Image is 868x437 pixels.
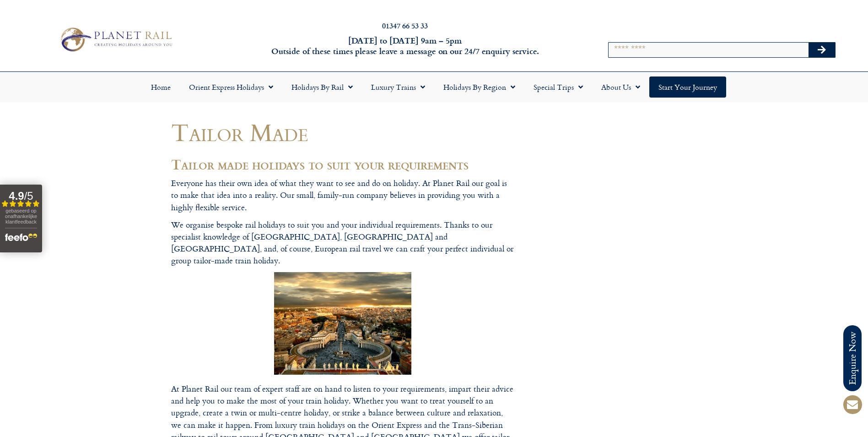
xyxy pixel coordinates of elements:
a: Holidays by Region [434,76,524,98]
img: Rome [274,272,411,375]
a: Home [142,76,180,98]
a: Orient Express Holidays [180,76,282,98]
p: We organise bespoke rail holidays to suit you and your individual requirements. Thanks to our spe... [171,219,514,267]
a: Start your Journey [649,76,726,98]
button: Search [809,43,835,57]
img: Planet Rail Train Holidays Logo [56,25,175,54]
h2: Tailor made holidays to suit your requirements [171,157,514,172]
a: Special Trips [524,76,592,98]
a: Holidays by Rail [282,76,362,98]
nav: Menu [5,76,863,98]
a: Luxury Trains [362,76,434,98]
a: About Us [592,76,649,98]
a: 01347 66 53 33 [382,20,428,31]
p: Everyone has their own idea of what they want to see and do on holiday. At Planet Rail our goal i... [171,177,514,213]
h6: [DATE] to [DATE] 9am – 5pm Outside of these times please leave a message on our 24/7 enquiry serv... [234,35,577,57]
h1: Tailor Made [171,119,514,146]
